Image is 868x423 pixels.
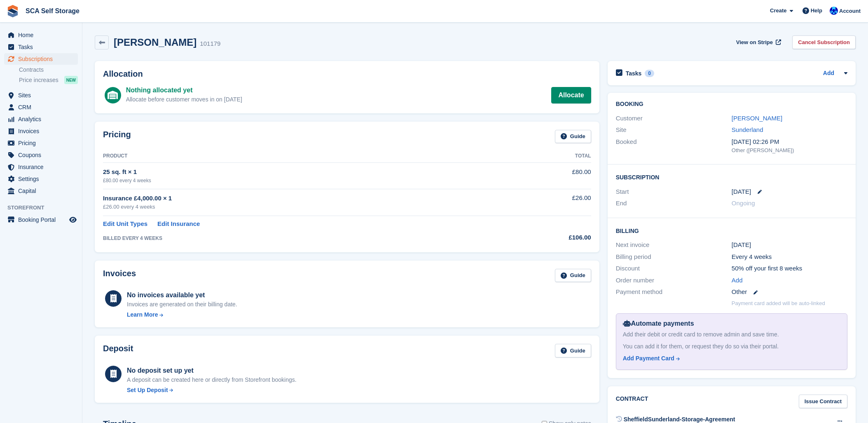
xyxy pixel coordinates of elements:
[18,41,68,53] span: Tasks
[732,126,763,133] a: Sunderland
[103,150,500,163] th: Product
[616,276,732,285] div: Order number
[19,66,78,74] a: Contracts
[4,125,78,137] a: menu
[114,37,197,48] h2: [PERSON_NAME]
[616,252,732,262] div: Billing period
[127,376,297,384] p: A deposit can be created here or directly from Storefront bookings.
[623,330,840,339] div: Add their debit or credit card to remove admin and save time.
[555,344,591,357] a: Guide
[18,125,68,137] span: Invoices
[18,89,68,101] span: Sites
[18,149,68,161] span: Coupons
[732,264,847,273] div: 50% off your first 8 weeks
[127,310,158,319] div: Learn More
[732,200,755,207] span: Ongoing
[500,163,591,189] td: £80.00
[157,219,200,229] a: Edit Insurance
[4,185,78,197] a: menu
[22,4,83,18] a: SCA Self Storage
[103,69,591,79] h2: Allocation
[4,89,78,101] a: menu
[616,114,732,123] div: Customer
[127,310,237,319] a: Learn More
[4,41,78,53] a: menu
[103,194,500,203] div: Insurance £4,000.00 × 1
[7,5,19,17] img: stora-icon-8386f47178a22dfd0bd8f6a31ec36ba5ce8667c1dd55bd0f319d3a0aa187defe.svg
[732,252,847,262] div: Every 4 weeks
[616,199,732,208] div: End
[736,38,773,47] span: View on Stripe
[68,215,78,225] a: Preview store
[103,167,500,177] div: 25 sq. ft × 1
[616,137,732,155] div: Booked
[830,7,838,15] img: Kelly Neesham
[616,125,732,135] div: Site
[732,115,782,122] a: [PERSON_NAME]
[18,185,68,197] span: Capital
[127,366,297,376] div: No deposit set up yet
[839,7,861,15] span: Account
[616,226,847,235] h2: Billing
[64,76,78,84] div: NEW
[551,87,591,103] a: Allocate
[623,342,840,351] div: You can add it for them, or request they do so via their portal.
[18,137,68,149] span: Pricing
[732,187,751,197] time: 2025-08-22 00:00:00 UTC
[18,113,68,125] span: Analytics
[732,287,847,297] div: Other
[18,214,68,226] span: Booking Portal
[555,130,591,143] a: Guide
[733,35,783,49] a: View on Stripe
[792,35,856,49] a: Cancel Subscription
[799,395,847,408] a: Issue Contract
[126,85,242,95] div: Nothing allocated yet
[4,113,78,125] a: menu
[4,101,78,113] a: menu
[4,173,78,185] a: menu
[616,240,732,250] div: Next invoice
[645,70,654,77] div: 0
[616,264,732,273] div: Discount
[7,204,82,212] span: Storefront
[616,101,847,108] h2: Booking
[127,386,168,395] div: Set Up Deposit
[200,39,220,49] div: 101179
[4,214,78,226] a: menu
[732,137,847,147] div: [DATE] 02:26 PM
[616,187,732,197] div: Start
[623,319,840,329] div: Automate payments
[500,189,591,216] td: £26.00
[127,290,237,300] div: No invoices available yet
[4,29,78,41] a: menu
[616,395,648,408] h2: Contract
[19,76,58,84] span: Price increases
[103,235,500,242] div: BILLED EVERY 4 WEEKS
[616,287,732,297] div: Payment method
[616,173,847,181] h2: Subscription
[732,276,743,285] a: Add
[18,101,68,113] span: CRM
[4,161,78,173] a: menu
[103,130,131,143] h2: Pricing
[623,354,674,363] div: Add Payment Card
[103,203,500,211] div: £26.00 every 4 weeks
[626,70,642,77] h2: Tasks
[500,150,591,163] th: Total
[811,7,822,15] span: Help
[823,69,834,78] a: Add
[103,269,136,282] h2: Invoices
[103,219,147,229] a: Edit Unit Types
[732,146,847,155] div: Other ([PERSON_NAME])
[103,344,133,357] h2: Deposit
[4,149,78,161] a: menu
[18,53,68,65] span: Subscriptions
[4,137,78,149] a: menu
[555,269,591,282] a: Guide
[732,240,847,250] div: [DATE]
[4,53,78,65] a: menu
[127,300,237,309] div: Invoices are generated on their billing date.
[500,233,591,242] div: £106.00
[103,177,500,184] div: £80.00 every 4 weeks
[19,75,78,85] a: Price increases NEW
